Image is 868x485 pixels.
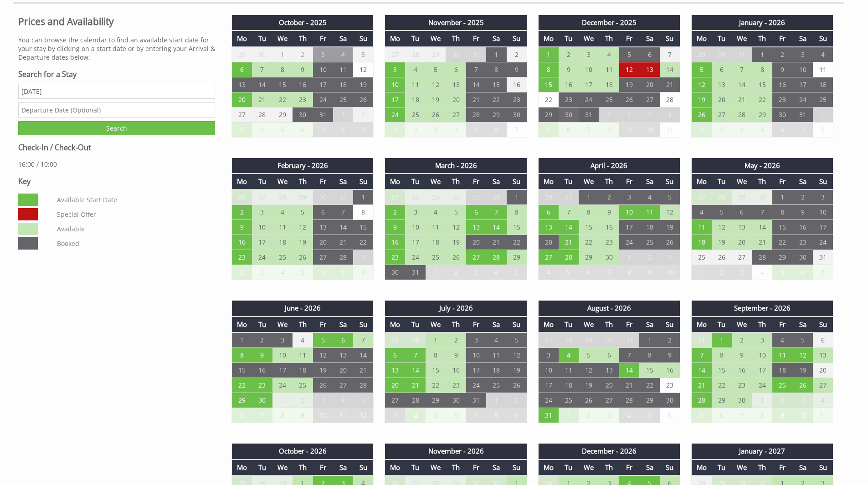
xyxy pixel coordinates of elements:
td: 3 [619,189,639,205]
td: 27 [232,107,252,122]
td: 1 [579,189,599,205]
th: Sa [793,31,813,46]
th: Sa [333,31,353,46]
td: 7 [466,62,486,77]
td: 28 [466,107,486,122]
td: 28 [486,189,506,205]
td: 7 [486,205,506,220]
td: 5 [660,189,680,205]
th: Fr [466,31,486,46]
th: Su [353,31,373,46]
td: 7 [252,62,272,77]
th: Tu [712,174,732,189]
td: 31 [466,47,486,62]
th: Fr [772,31,792,46]
td: 7 [732,62,752,77]
td: 28 [272,189,293,205]
th: We [579,174,599,189]
td: 2 [559,47,579,62]
td: 8 [752,62,772,77]
th: We [579,31,599,46]
td: 30 [446,47,466,62]
th: Fr [619,174,639,189]
td: 10 [793,62,813,77]
td: 29 [752,107,772,122]
td: 8 [772,205,792,220]
td: 29 [272,107,293,122]
td: 3 [232,122,252,137]
th: Sa [639,31,659,46]
td: 7 [333,205,353,220]
td: 11 [599,62,619,77]
td: 6 [559,122,579,137]
td: 3 [385,62,405,77]
td: 7 [793,122,813,137]
th: Tu [405,31,425,46]
td: 15 [752,77,772,92]
th: Fr [313,31,333,46]
td: 9 [559,62,579,77]
th: Fr [619,31,639,46]
td: 28 [405,47,425,62]
td: 25 [426,189,446,205]
th: Su [507,31,527,46]
th: March - 2026 [385,158,527,174]
td: 21 [466,92,486,107]
td: 27 [639,92,659,107]
td: 30 [712,47,732,62]
td: 8 [507,205,527,220]
td: 19 [426,92,446,107]
td: 31 [579,107,599,122]
th: Th [446,174,466,189]
td: 19 [619,77,639,92]
td: 10 [619,205,639,220]
td: 27 [252,189,272,205]
h3: Key [18,176,215,186]
td: 6 [232,62,252,77]
td: 19 [691,92,711,107]
td: 8 [538,62,558,77]
td: 1 [486,47,506,62]
td: 24 [405,189,425,205]
td: 30 [752,189,772,205]
td: 14 [732,77,752,92]
td: 4 [639,189,659,205]
td: 29 [691,47,711,62]
td: 27 [691,189,711,205]
td: 1 [385,122,405,137]
td: 8 [333,122,353,137]
th: Sa [639,174,659,189]
td: 16 [559,77,579,92]
td: 26 [232,189,252,205]
th: Tu [252,31,272,46]
td: 6 [313,205,333,220]
td: 10 [385,77,405,92]
td: 11 [405,77,425,92]
td: 3 [813,189,833,205]
td: 2 [793,189,813,205]
td: 7 [752,205,772,220]
td: 6 [293,122,313,137]
td: 3 [579,47,599,62]
td: 8 [353,205,373,220]
td: 17 [385,92,405,107]
td: 3 [252,205,272,220]
td: 30 [772,107,792,122]
td: 28 [712,189,732,205]
td: 1 [772,189,792,205]
td: 6 [732,205,752,220]
td: 5 [353,47,373,62]
th: Sa [486,174,506,189]
a: Prices and Availability [18,15,215,28]
td: 11 [333,62,353,77]
td: 25 [813,92,833,107]
td: 5 [426,62,446,77]
td: 27 [712,107,732,122]
td: 10 [579,62,599,77]
td: 31 [559,189,579,205]
td: 22 [272,92,293,107]
td: 2 [293,47,313,62]
td: 9 [599,205,619,220]
td: 17 [313,77,333,92]
td: 5 [752,122,772,137]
